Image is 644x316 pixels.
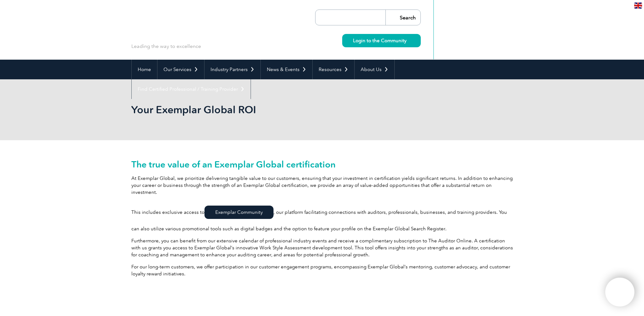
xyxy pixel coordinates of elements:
a: News & Events [261,60,312,79]
p: At Exemplar Global, we prioritize delivering tangible value to our customers, ensuring that your ... [131,175,513,196]
img: svg+xml;nitro-empty-id=MTMzNDoxMTY=-1;base64,PHN2ZyB2aWV3Qm94PSIwIDAgNDAwIDQwMCIgd2lkdGg9IjQwMCIg... [612,284,628,300]
a: Home [132,60,157,79]
input: Search [385,10,420,25]
img: svg+xml;nitro-empty-id=MzU4OjIyMw==-1;base64,PHN2ZyB2aWV3Qm94PSIwIDAgMTEgMTEiIHdpZHRoPSIxMSIgaGVp... [406,39,410,42]
p: Leading the way to excellence [131,43,201,50]
a: Login to the Community [342,34,421,47]
p: This includes exclusive access to , our platform facilitating connections with auditors, professi... [131,201,513,232]
p: Furthermore, you can benefit from our extensive calendar of professional industry events and rece... [131,237,513,258]
a: Our Services [157,60,204,79]
a: Find Certified Professional / Training Provider [132,79,251,99]
a: About Us [355,60,394,79]
a: Exemplar Community [204,206,274,219]
p: For our long-term customers, we offer participation in our customer engagement programs, encompas... [131,263,513,277]
img: en [634,3,642,9]
h2: Your Exemplar Global ROI [131,105,398,115]
a: Resources [313,60,354,79]
a: Industry Partners [204,60,260,79]
h2: The true value of an Exemplar Global certification [131,159,513,169]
